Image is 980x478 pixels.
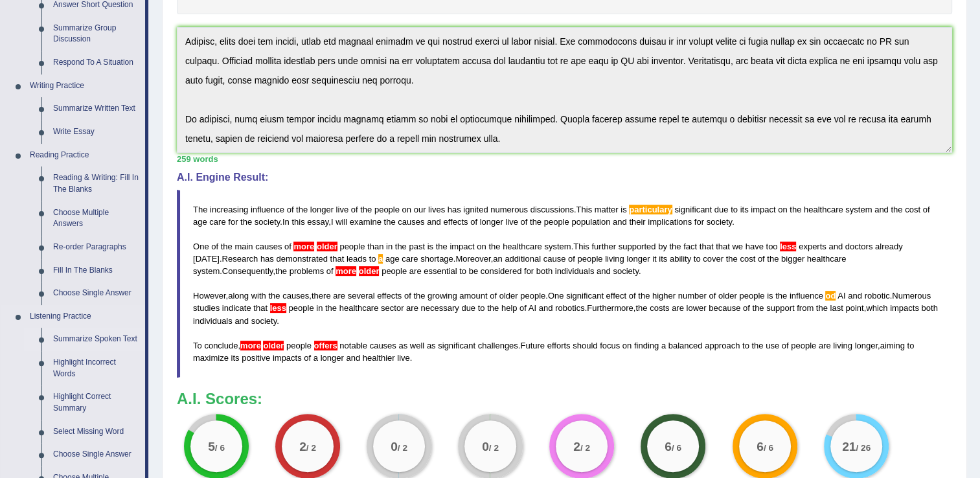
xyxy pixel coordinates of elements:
span: cost [740,254,755,264]
span: I [331,217,334,227]
a: Re-order Paragraphs [47,236,145,259]
span: and [539,303,553,313]
span: and [828,242,843,251]
small: / 6 [763,443,773,453]
span: the [790,205,801,214]
small: / 6 [672,443,681,453]
span: effects [443,217,468,227]
big: 0 [482,439,489,453]
big: 6 [665,439,672,453]
span: Use only “older” (without ‘more’) when you use the comparative. (did you mean: older) [317,242,337,251]
span: and [346,353,360,363]
span: cover [703,254,724,264]
span: the [767,254,779,264]
big: 2 [299,439,306,453]
span: the [775,291,787,301]
span: the [413,291,425,301]
span: Possible spelling mistake found. (did you mean: particular) [629,205,672,214]
span: healthcare [807,254,847,264]
span: is [427,242,433,251]
span: the [635,303,647,313]
span: significant [566,291,604,301]
span: to [369,254,376,264]
span: Use “an” instead of ‘a’ if the following word starts with a vowel sound, e.g. ‘an article’, ‘an h... [378,254,383,264]
span: on [778,205,787,214]
span: robotic [864,291,889,301]
span: older [718,291,737,301]
span: the [296,205,308,214]
span: on [402,205,411,214]
span: the [816,303,828,313]
span: the [436,242,448,251]
span: of [758,254,765,264]
span: the [240,217,252,227]
span: both [536,266,553,276]
span: with [251,291,266,301]
span: of [709,291,716,301]
span: maximize [193,353,229,363]
span: AI [838,291,845,301]
span: One [548,291,564,301]
span: causes [255,242,282,251]
span: Did you mean “fewer”? The noun experts is countable. [780,242,796,251]
span: people [382,266,407,276]
span: sector [381,303,404,313]
span: indicate [222,303,251,313]
small: / 2 [398,443,407,453]
span: longer [854,341,877,350]
span: fact [683,242,697,251]
span: a [313,353,318,363]
span: the [669,242,681,251]
span: have [746,242,764,251]
span: of [782,341,789,350]
span: the [395,242,407,251]
a: Choose Single Answer [47,443,145,466]
span: people [577,254,602,264]
span: is [767,291,773,301]
span: people [289,303,314,313]
span: individuals [193,316,233,326]
a: Summarize Group Discussion [47,17,145,51]
span: matter [595,205,619,214]
span: bigger [781,254,804,264]
span: influence [790,291,823,301]
span: are [333,291,345,301]
span: of [922,205,929,214]
span: in [316,303,323,313]
span: and [613,217,627,227]
span: and [848,291,862,301]
span: are [672,303,684,313]
span: both [921,303,937,313]
span: Consequently [222,266,273,276]
span: to [731,205,738,214]
span: a [661,341,666,350]
span: of [326,266,334,276]
span: This [573,242,589,251]
span: the [221,242,233,251]
span: longer [310,205,334,214]
span: focus [600,341,620,350]
span: cost [905,205,920,214]
a: Highlight Correct Summary [47,385,145,420]
span: Research [222,254,258,264]
small: / 6 [214,443,224,453]
span: people [739,291,764,301]
span: the [360,205,372,214]
small: / 2 [306,443,316,453]
span: If ‘people’ is plural here, don’t use the third-person singular verb. (did you mean: offer) [314,341,337,350]
span: due [714,205,729,214]
span: Possible spelling mistake found. (did you mean: OD) [825,291,836,301]
span: of [284,242,291,251]
span: to [694,254,701,264]
span: additional [505,254,541,264]
span: [DATE] [193,254,220,264]
span: efforts [547,341,571,350]
span: doctors [845,242,873,251]
span: and [234,316,249,326]
span: lower [686,303,706,313]
span: causes [282,291,309,301]
span: along [228,291,249,301]
span: as [398,341,407,350]
span: several [348,291,375,301]
span: age [193,217,207,227]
